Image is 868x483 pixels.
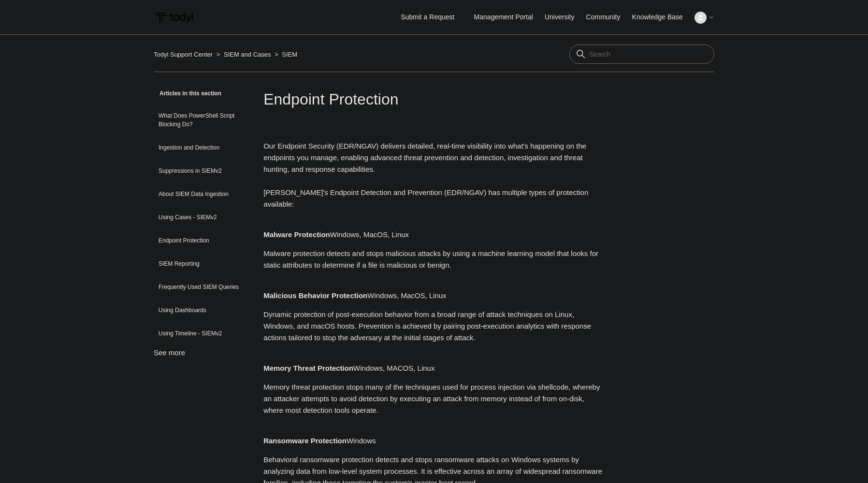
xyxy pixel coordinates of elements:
li: Todyl Support Center [154,51,215,58]
a: Using Cases - SIEMv2 [154,208,249,226]
div: Windows, MACOS, Linux [263,362,605,374]
a: Using Dashboards [154,301,249,319]
a: Endpoint Protection [154,231,249,250]
span: Articles in this section [154,90,221,97]
a: Todyl Support Center [154,51,213,58]
input: Search [569,45,714,64]
a: Using Timeline - SIEMv2 [154,324,249,343]
a: Submit a Request [391,9,464,25]
p: Dynamic protection of post-execution behavior from a broad range of attack techniques on Linux, W... [263,309,605,344]
li: SIEM and Cases [215,51,273,58]
a: See more [154,348,185,357]
a: Management Portal [474,12,543,22]
img: Todyl Support Center Help Center home page [154,9,195,27]
h1: Endpoint Protection [263,88,605,111]
a: SIEM Reporting [154,255,249,273]
strong: Memory Threat Protection [263,364,353,372]
div: Windows, MacOS, Linux [263,229,605,241]
a: Suppressions in SIEMv2 [154,162,249,180]
a: SIEM and Cases [224,51,271,58]
a: Ingestion and Detection [154,138,249,157]
p: Our Endpoint Security (EDR/NGAV) delivers detailed, real-time visibility into what's happening on... [263,140,605,210]
div: Windows, MacOS, Linux [263,290,605,302]
a: What Does PowerShell Script Blocking Do? [154,106,249,134]
a: Knowledge Base [632,12,693,22]
strong: Malware Protection [263,230,330,239]
a: About SIEM Data Ingestion [154,185,249,203]
strong: Malicious Behavior Protection [263,291,367,300]
a: Community [586,12,630,22]
p: Malware protection detects and stops malicious attacks by using a machine learning model that loo... [263,248,605,271]
div: Windows [263,435,605,447]
p: Memory threat protection stops many of the techniques used for process injection via shellcode, w... [263,381,605,416]
a: University [545,12,584,22]
a: SIEM [282,51,297,58]
a: Frequently Used SIEM Queries [154,278,249,296]
li: SIEM [273,51,297,58]
strong: Ransomware Protection [263,437,347,445]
